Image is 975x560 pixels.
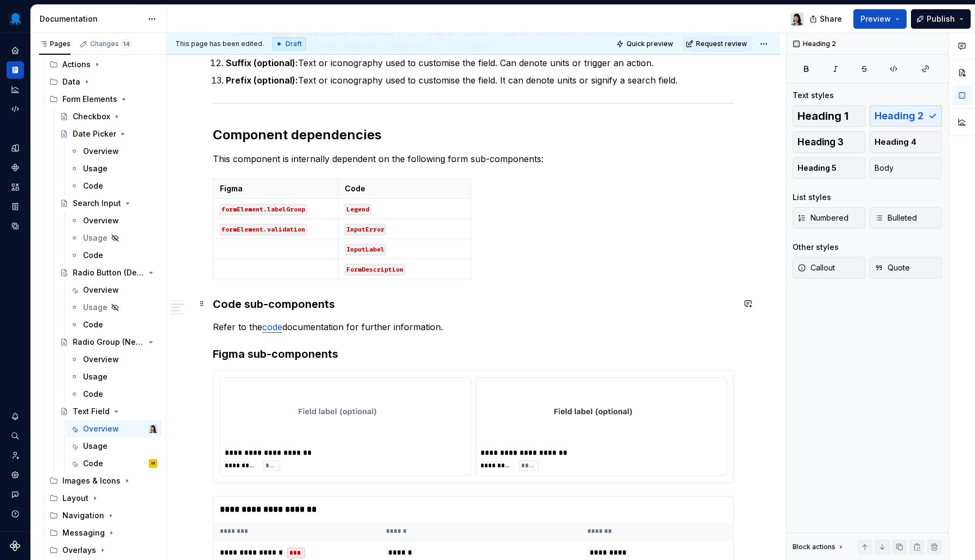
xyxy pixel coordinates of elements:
[45,472,162,490] div: Images & Icons
[45,73,162,91] div: Data
[151,458,155,469] div: M
[90,40,131,48] div: Changes
[911,9,971,29] button: Publish
[55,195,162,212] a: Search Input
[213,297,734,312] h3: Code sub-components
[66,351,162,368] a: Overview
[83,354,119,365] div: Overview
[55,333,162,351] a: Radio Group (New)
[149,424,157,433] img: Karolina Szczur
[213,152,734,165] p: This component is internally dependent on the following form sub-components:
[39,40,71,48] div: Pages
[66,143,162,160] a: Overview
[175,40,264,48] span: This page has been edited.
[875,262,910,273] span: Quote
[45,490,162,507] div: Layout
[7,178,24,196] a: Assets
[73,406,110,417] div: Text Field
[226,56,734,69] p: Text or iconography used to customise the field. Can denote units or trigger an action.
[73,267,144,278] div: Radio Button (Deprecated)
[7,42,24,59] div: Home
[793,131,865,153] button: Heading 3
[66,316,162,333] a: Code
[83,146,119,157] div: Overview
[797,213,849,223] span: Numbered
[793,157,865,179] button: Heading 5
[45,542,162,559] div: Overlays
[83,423,119,434] div: Overview
[66,281,162,299] a: Overview
[213,346,734,362] h3: Figma sub-components
[62,510,104,521] div: Navigation
[345,204,371,215] code: Legend
[870,257,942,279] button: Quote
[62,545,96,556] div: Overlays
[793,539,845,555] div: Block actions
[853,9,907,29] button: Preview
[793,90,834,101] div: Text styles
[45,56,162,73] div: Actions
[66,368,162,385] a: Usage
[220,183,331,194] p: Figma
[870,157,942,179] button: Body
[66,385,162,403] a: Code
[62,76,80,87] div: Data
[273,37,306,50] div: Draft
[875,213,917,223] span: Bulleted
[226,75,298,86] strong: Prefix (optional):
[83,250,103,261] div: Code
[83,389,103,400] div: Code
[790,12,803,25] img: Karolina Szczur
[7,447,24,464] a: Invite team
[7,427,24,445] button: Search ⌘K
[83,302,107,313] div: Usage
[820,14,842,24] span: Share
[860,14,891,24] span: Preview
[10,540,21,551] svg: Supernova Logo
[927,14,955,24] span: Publish
[696,40,747,48] span: Request review
[345,244,386,255] code: InputLabel
[83,285,119,295] div: Overview
[66,229,162,247] a: Usage
[7,217,24,235] a: Data sources
[793,192,831,203] div: List styles
[226,57,298,68] strong: Suffix (optional):
[7,81,24,98] a: Analytics
[73,111,110,122] div: Checkbox
[73,198,121,209] div: Search Input
[66,212,162,229] a: Overview
[83,233,107,243] div: Usage
[7,100,24,118] a: Code automation
[121,40,131,48] span: 14
[55,125,162,143] a: Date Picker
[220,204,307,215] code: formElement.labelGroup
[62,94,117,105] div: Form Elements
[7,486,24,503] button: Contact support
[213,126,734,144] h2: Component dependencies
[83,458,103,469] div: Code
[62,493,88,504] div: Layout
[682,36,752,52] button: Request review
[345,183,464,194] p: Code
[66,299,162,316] a: Usage
[83,215,119,226] div: Overview
[7,198,24,215] a: Storybook stories
[7,61,24,79] a: Documentation
[626,40,673,48] span: Quick preview
[83,319,103,330] div: Code
[345,264,405,275] code: FormDescription
[62,59,91,70] div: Actions
[83,441,107,452] div: Usage
[793,257,865,279] button: Callout
[7,408,24,425] button: Notifications
[220,224,307,235] code: formElement.validation
[797,262,835,273] span: Callout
